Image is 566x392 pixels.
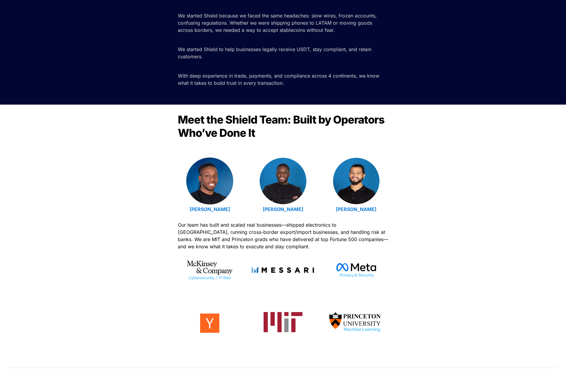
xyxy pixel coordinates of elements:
span: With deep experience in trade, payments, and compliance across 4 continents, we know what it take... [178,73,381,86]
span: Our team has built and scaled real businesses—shipped electronics to [GEOGRAPHIC_DATA], running c... [178,222,390,250]
a: [PERSON_NAME] [263,206,303,212]
span: Meet the Shield Team: Built by Operators Who’ve Done It [178,113,387,139]
a: [PERSON_NAME] [190,206,230,212]
a: [PERSON_NAME] [336,206,376,212]
span: We started Shield because we faced the same headaches: slow wires, frozen accounts, confusing reg... [178,13,378,33]
span: We started Shield to help businesses legally receive USDT, stay compliant, and retain customers. [178,46,373,60]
